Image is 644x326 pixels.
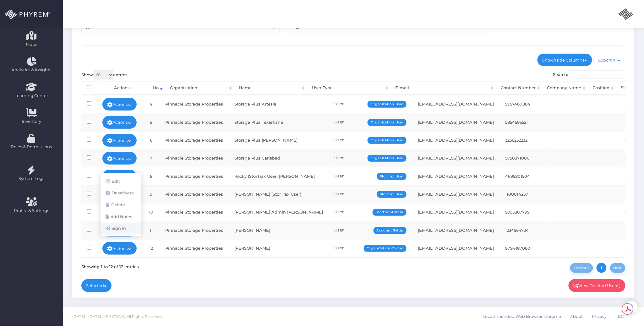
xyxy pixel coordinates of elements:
td: 5757460884 [499,95,546,113]
span: About [570,310,583,323]
span: Organization User [368,119,407,126]
span: Active [625,191,643,198]
td: [EMAIL_ADDRESS][DOMAIN_NAME] [412,239,499,257]
div: User [334,173,407,179]
a: View Deleted User(s) [569,279,626,292]
a: Actions [102,152,137,165]
td: [EMAIL_ADDRESS][DOMAIN_NAME] [412,149,499,167]
td: [EMAIL_ADDRESS][DOMAIN_NAME] [412,203,499,221]
td: 3256252232 [499,131,546,149]
a: Sign In [101,223,141,235]
td: 7 [142,149,160,167]
a: Edit [101,176,141,187]
td: Rocky (StorTrax User) [PERSON_NAME] [229,167,329,185]
span: System Logs [4,176,59,182]
td: 10 [142,203,160,221]
td: 1234564734 [499,221,546,239]
th: Company Name: activate to sort column ascending [542,81,587,95]
a: Show/Hide Columns [538,54,592,66]
td: 5854585521 [499,113,546,131]
td: Storage Plus Artesia [229,95,329,113]
span: Stortrax User [377,191,407,198]
a: About [570,307,583,326]
td: [EMAIL_ADDRESS][DOMAIN_NAME] [412,113,499,131]
a: Deactivate [101,187,141,199]
th: Position: activate to sort column ascending [587,81,615,95]
td: 5 [142,113,160,131]
th: No: activate to sort column ascending [147,81,164,95]
span: Active [625,137,643,144]
span: Stortrax User [377,173,407,180]
td: [EMAIL_ADDRESS][DOMAIN_NAME] [412,185,499,203]
span: Active [625,227,643,234]
td: [PERSON_NAME] Admin [PERSON_NAME] [229,203,329,221]
input: Search: [570,70,625,79]
a: Delete [101,199,141,211]
th: E-mail: activate to sort column ascending [390,81,495,95]
td: [EMAIL_ADDRESS][DOMAIN_NAME] [412,131,499,149]
span: Analytics & Insights [4,67,59,73]
span: Stortrax Admin [373,209,407,216]
a: Privacy [592,307,607,326]
span: Active [625,155,643,162]
label: Search: [553,70,626,79]
td: 6 [142,131,160,149]
td: Pinnacle Storage Properties [160,149,229,167]
td: Pinnacle Storage Properties [160,239,229,257]
span: Active [625,245,643,252]
td: 1100014257 [499,185,546,203]
a: Selected [81,279,112,292]
span: Roles & Permissions [4,144,59,150]
td: Pinnacle Storage Properties [160,167,229,185]
a: Actions [102,242,137,255]
th: Organization: activate to sort column ascending [164,81,233,95]
th: Contact Number: activate to sort column ascending [495,81,542,95]
span: Account Setup [374,227,407,234]
span: Privacy [592,310,607,323]
a: Actions [102,116,137,128]
label: Show entries [81,70,128,79]
span: Active [625,173,643,180]
a: Export All [593,54,626,66]
span: T&C [616,310,624,323]
th: Actions [97,81,147,95]
span: Inventory [4,118,59,125]
td: Pinnacle Storage Properties [160,113,229,131]
td: 12 [142,239,160,257]
span: Profile & Settings [14,208,49,214]
span: Maps [26,41,37,48]
div: User [334,137,407,143]
a: Recommended Web Browser: Chrome [483,307,561,326]
span: [DATE] - [DATE] © PHYREM®. All Rights Reserved. [72,314,162,319]
td: Storage Plus Texarkana [229,113,329,131]
div: User [334,209,407,215]
td: 8 [142,167,160,185]
td: Pinnacle Storage Properties [160,95,229,113]
div: User [334,191,407,197]
span: Organization User [368,101,407,108]
div: User [334,245,407,251]
th: User Type: activate to sort column ascending [306,81,390,95]
td: 4695801504 [499,167,546,185]
span: Active [625,119,643,126]
div: Showing 1 to 12 of 12 entries [81,262,139,270]
span: Active [625,209,643,216]
a: Actions [102,98,137,111]
td: [EMAIL_ADDRESS][DOMAIN_NAME] [412,167,499,185]
div: User [334,101,407,107]
span: Organization Owner [364,245,407,252]
td: Pinnacle Storage Properties [160,203,229,221]
span: Organization User [368,137,407,144]
a: Actions [102,134,137,147]
td: 9955887799 [499,203,546,221]
span: Recommended Web Browser: Chrome [483,310,561,323]
td: [PERSON_NAME] (StorTrax User) [229,185,329,203]
td: Pinnacle Storage Properties [160,221,229,239]
td: 9794187080 [499,239,546,257]
td: [EMAIL_ADDRESS][DOMAIN_NAME] [412,221,499,239]
a: Actions [102,170,137,182]
th: Name: activate to sort column ascending [233,81,307,95]
a: 1 [597,263,607,273]
span: Active [625,101,643,108]
td: Pinnacle Storage Properties [160,185,229,203]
